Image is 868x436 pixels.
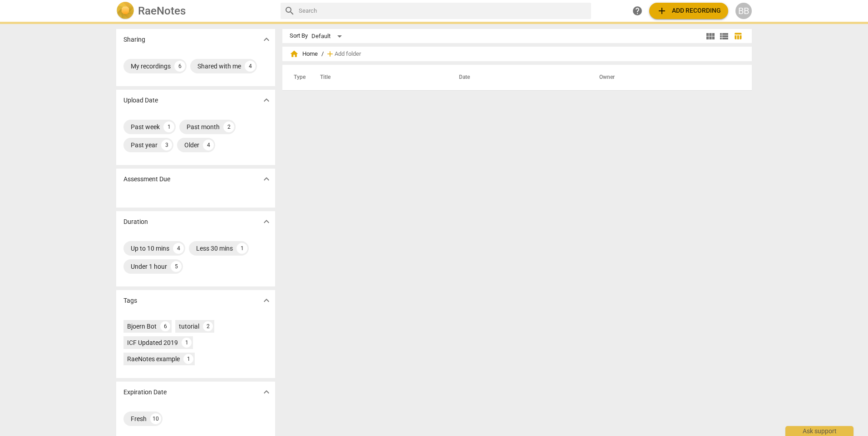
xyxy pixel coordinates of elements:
[656,5,721,16] span: Add recording
[588,65,742,90] th: Owner
[260,93,273,107] button: Show more
[734,32,742,40] span: table_chart
[656,5,667,16] span: add
[131,414,147,423] div: Fresh
[286,65,309,90] th: Type
[717,29,731,43] button: List view
[260,33,273,46] button: Show more
[184,140,199,150] div: Older
[735,3,752,19] button: BB
[731,29,745,43] button: Table view
[260,215,273,228] button: Show more
[261,34,272,45] span: expand_more
[629,3,646,19] a: Help
[163,121,174,132] div: 1
[131,262,167,271] div: Under 1 hour
[705,31,716,42] span: view_module
[171,261,182,272] div: 5
[223,121,234,132] div: 2
[173,243,184,254] div: 4
[260,294,273,307] button: Show more
[131,244,169,253] div: Up to 10 mins
[284,5,295,16] span: search
[261,174,272,184] span: expand_more
[127,338,178,347] div: ICF Updated 2019
[131,122,160,131] div: Past week
[261,216,272,227] span: expand_more
[196,244,233,253] div: Less 30 mins
[704,29,717,43] button: Tile view
[138,5,186,17] h2: RaeNotes
[123,174,170,184] p: Assessment Due
[127,354,180,363] div: RaeNotes example
[448,65,588,90] th: Date
[127,322,157,331] div: Bjoern Bot
[261,295,272,306] span: expand_more
[179,322,199,331] div: tutorial
[335,51,361,58] span: Add folder
[123,35,145,44] p: Sharing
[290,49,318,58] span: Home
[260,385,273,399] button: Show more
[632,5,643,16] span: help
[116,2,273,20] a: LogoRaeNotes
[261,95,272,106] span: expand_more
[237,243,247,254] div: 1
[785,426,853,436] div: Ask support
[174,61,185,72] div: 6
[160,321,170,331] div: 6
[203,140,214,150] div: 4
[261,387,272,397] span: expand_more
[245,61,256,72] div: 4
[290,49,299,58] span: home
[321,51,324,58] span: /
[260,172,273,186] button: Show more
[123,96,158,105] p: Upload Date
[649,3,728,19] button: Upload
[150,413,161,424] div: 10
[187,122,220,131] div: Past month
[299,4,587,18] input: Search
[123,296,137,305] p: Tags
[183,354,193,364] div: 1
[116,2,134,20] img: Logo
[290,33,308,39] div: Sort By
[309,65,448,90] th: Title
[131,140,158,150] div: Past year
[197,62,241,71] div: Shared with me
[182,338,192,348] div: 1
[123,217,148,227] p: Duration
[203,321,213,331] div: 2
[123,388,167,397] p: Expiration Date
[719,31,730,42] span: view_list
[161,140,172,150] div: 3
[131,62,171,71] div: My recordings
[325,49,335,58] span: add
[311,29,345,44] div: Default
